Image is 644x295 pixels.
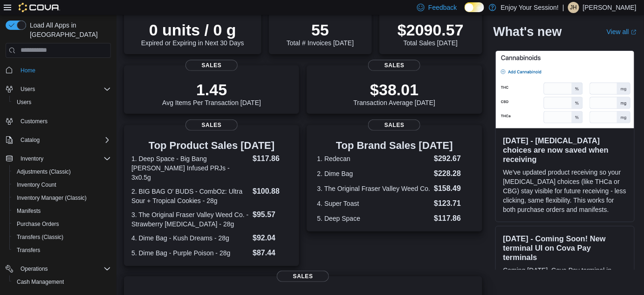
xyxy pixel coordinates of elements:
[21,67,35,74] span: Home
[13,166,111,177] span: Adjustments (Classic)
[185,119,238,131] span: Sales
[17,116,51,127] a: Customers
[13,97,111,108] span: Users
[253,186,292,197] dd: $100.88
[17,134,111,146] span: Catalog
[253,247,292,259] dd: $87.44
[562,2,564,13] p: |
[21,136,40,144] span: Catalog
[368,60,420,71] span: Sales
[13,97,35,108] a: Users
[21,155,43,162] span: Inventory
[503,168,627,214] p: We've updated product receiving so your [MEDICAL_DATA] choices (like THCa or CBG) stay visible fo...
[17,278,64,286] span: Cash Management
[131,210,249,229] dt: 3. The Original Fraser Valley Weed Co. - Strawberry [MEDICAL_DATA] - 28g
[131,140,292,151] h3: Top Product Sales [DATE]
[503,234,627,262] h3: [DATE] - Coming Soon! New terminal UI on Cova Pay terminals
[397,21,464,47] div: Total Sales [DATE]
[9,231,115,244] button: Transfers (Classic)
[17,153,47,164] button: Inventory
[428,3,457,12] span: Feedback
[317,140,472,151] h3: Top Brand Sales [DATE]
[13,205,111,217] span: Manifests
[13,192,111,204] span: Inventory Manager (Classic)
[9,165,115,178] button: Adjustments (Classic)
[277,271,329,282] span: Sales
[2,83,115,96] button: Users
[141,21,244,39] p: 0 units / 0 g
[185,60,238,71] span: Sales
[2,63,115,77] button: Home
[317,169,431,178] dt: 2. Dime Bag
[607,28,637,35] a: View allExternal link
[17,220,59,228] span: Purchase Orders
[493,24,562,39] h2: What's new
[131,154,249,182] dt: 1. Deep Space - Big Bang [PERSON_NAME] Infused PRJs - 3x0.5g
[17,168,71,176] span: Adjustments (Classic)
[2,133,115,147] button: Catalog
[17,233,63,241] span: Transfers (Classic)
[434,183,472,194] dd: $158.49
[21,85,35,93] span: Users
[17,84,39,95] button: Users
[465,2,484,12] input: Dark Mode
[354,80,436,99] p: $38.01
[13,245,44,256] a: Transfers
[17,246,40,254] span: Transfers
[9,178,115,191] button: Inventory Count
[368,119,420,131] span: Sales
[13,218,63,230] a: Purchase Orders
[317,214,431,223] dt: 5. Deep Space
[568,2,579,13] div: Justin Hutchings
[13,166,75,177] a: Adjustments (Classic)
[17,65,39,76] a: Home
[501,2,559,13] p: Enjoy Your Session!
[17,194,87,202] span: Inventory Manager (Classic)
[17,98,31,106] span: Users
[9,244,115,257] button: Transfers
[287,21,354,39] p: 55
[503,136,627,164] h3: [DATE] - [MEDICAL_DATA] choices are now saved when receiving
[434,168,472,179] dd: $228.28
[13,179,111,190] span: Inventory Count
[9,275,115,288] button: Cash Management
[434,198,472,209] dd: $123.71
[434,153,472,164] dd: $292.67
[397,21,464,39] p: $2090.57
[17,181,56,189] span: Inventory Count
[465,12,465,13] span: Dark Mode
[354,80,436,106] div: Transaction Average [DATE]
[131,187,249,205] dt: 2. BIG BAG O' BUDS - CombOz: Ultra Sour + Tropical Cookies - 28g
[13,232,111,243] span: Transfers (Classic)
[17,263,111,274] span: Operations
[17,153,111,164] span: Inventory
[131,233,249,243] dt: 4. Dime Bag - Kush Dreams - 28g
[131,248,249,258] dt: 5. Dime Bag - Purple Poison - 28g
[287,21,354,47] div: Total # Invoices [DATE]
[2,152,115,165] button: Inventory
[141,21,244,47] div: Expired or Expiring in Next 30 Days
[583,2,637,13] p: [PERSON_NAME]
[17,207,41,215] span: Manifests
[570,2,577,13] span: JH
[162,80,261,106] div: Avg Items Per Transaction [DATE]
[9,218,115,231] button: Purchase Orders
[253,232,292,244] dd: $92.04
[253,153,292,164] dd: $117.86
[21,118,48,125] span: Customers
[17,115,111,127] span: Customers
[9,204,115,218] button: Manifests
[17,64,111,76] span: Home
[317,199,431,208] dt: 4. Super Toast
[17,134,43,146] button: Catalog
[162,80,261,99] p: 1.45
[13,179,60,190] a: Inventory Count
[317,154,431,163] dt: 1. Redecan
[434,213,472,224] dd: $117.86
[253,209,292,220] dd: $95.57
[13,245,111,256] span: Transfers
[13,218,111,230] span: Purchase Orders
[631,29,637,35] svg: External link
[317,184,431,193] dt: 3. The Original Fraser Valley Weed Co.
[26,21,111,39] span: Load All Apps in [GEOGRAPHIC_DATA]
